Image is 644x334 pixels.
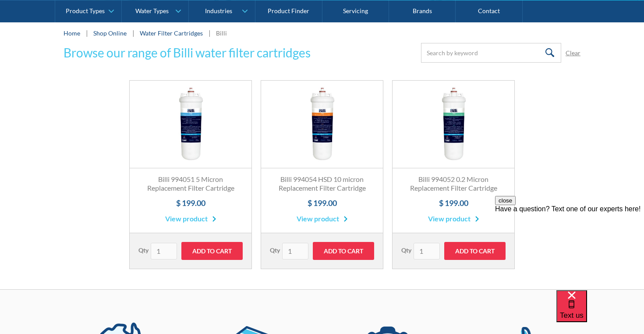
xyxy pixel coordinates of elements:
[66,7,105,14] div: Product Types
[138,245,149,255] label: Qty
[270,197,374,209] h4: $ 199.00
[93,28,127,38] a: Shop Online
[64,269,580,276] div: List
[421,43,580,63] form: Email Form
[421,43,561,63] input: Search by keyword
[401,197,506,209] h4: $ 199.00
[207,28,212,38] div: |
[85,28,89,38] div: |
[401,175,506,193] h3: Billi 994052 0.2 Micron Replacement Filter Cartridge
[131,28,135,38] div: |
[270,175,374,193] h3: Billi 994054 HSD 10 micron Replacement Filter Cartridge
[566,48,580,57] a: Clear
[216,28,227,38] div: Billi
[135,7,169,14] div: Water Types
[495,196,644,301] iframe: podium webchat widget prompt
[64,43,311,62] h3: Browse our range of Billi water filter cartridges
[297,213,348,224] a: View product
[205,7,232,14] div: Industries
[64,28,80,38] a: Home
[401,245,411,255] label: Qty
[181,242,243,260] input: Add to Cart
[138,197,243,209] h4: $ 199.00
[444,242,506,260] input: Add to Cart
[556,290,644,334] iframe: podium webchat widget bubble
[140,29,203,37] a: Water Filter Cartridges
[313,242,374,260] input: Add to Cart
[165,213,216,224] a: View product
[428,213,479,224] a: View product
[270,245,280,255] label: Qty
[138,175,243,193] h3: Billi 994051 5 Micron Replacement Filter Cartridge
